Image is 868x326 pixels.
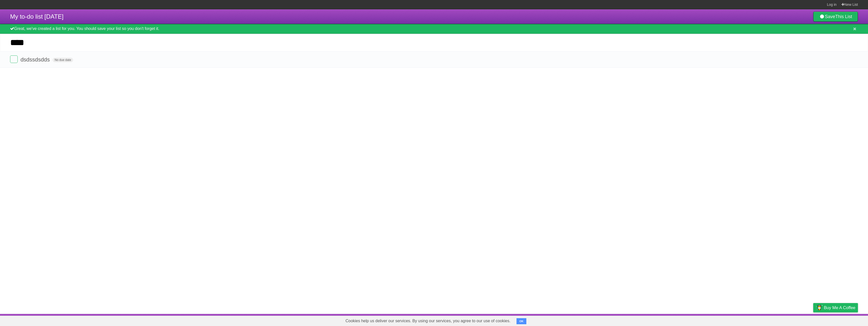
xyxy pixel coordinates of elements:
a: SaveThis List [813,12,858,22]
span: dsdssdsdds [20,56,51,63]
a: Buy me a coffee [813,303,858,312]
span: No due date [52,58,73,62]
button: OK [517,318,526,324]
a: About [746,315,757,325]
a: Privacy [807,315,820,325]
span: Buy me a coffee [824,303,855,312]
label: Done [10,55,18,63]
a: Terms [790,315,801,325]
span: My to-do list [DATE] [10,13,64,20]
span: Cookies help us deliver our services. By using our services, you agree to our use of cookies. [340,316,516,326]
b: This List [835,14,852,19]
a: Suggest a feature [826,315,858,325]
img: Buy me a coffee [816,303,823,312]
a: Developers [763,315,783,325]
